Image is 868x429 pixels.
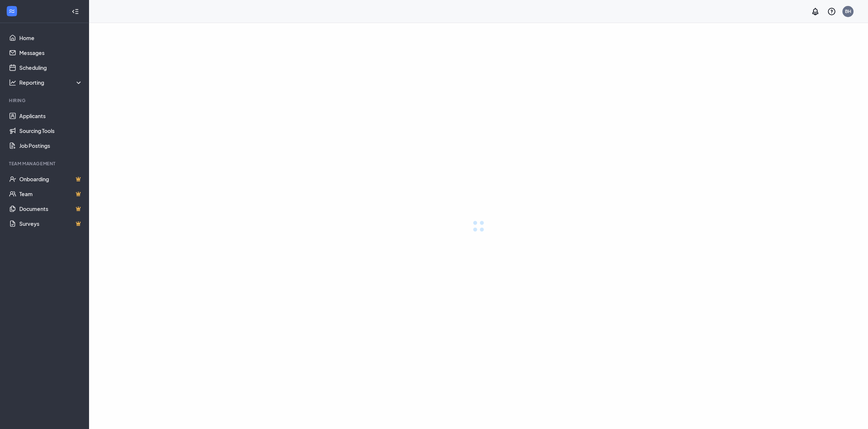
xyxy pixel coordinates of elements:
svg: Notifications [811,7,820,16]
a: Job Postings [19,138,83,153]
div: Reporting [19,79,83,86]
a: DocumentsCrown [19,201,83,216]
a: TeamCrown [19,186,83,201]
div: Hiring [9,97,81,104]
a: Messages [19,45,83,60]
a: SurveysCrown [19,216,83,231]
a: OnboardingCrown [19,172,83,186]
svg: Collapse [72,8,79,15]
a: Scheduling [19,60,83,75]
div: Team Management [9,160,81,167]
a: Home [19,30,83,45]
div: BH [845,8,851,14]
a: Applicants [19,108,83,123]
svg: Analysis [9,79,16,86]
svg: QuestionInfo [827,7,836,16]
a: Sourcing Tools [19,123,83,138]
svg: WorkstreamLogo [8,7,16,15]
